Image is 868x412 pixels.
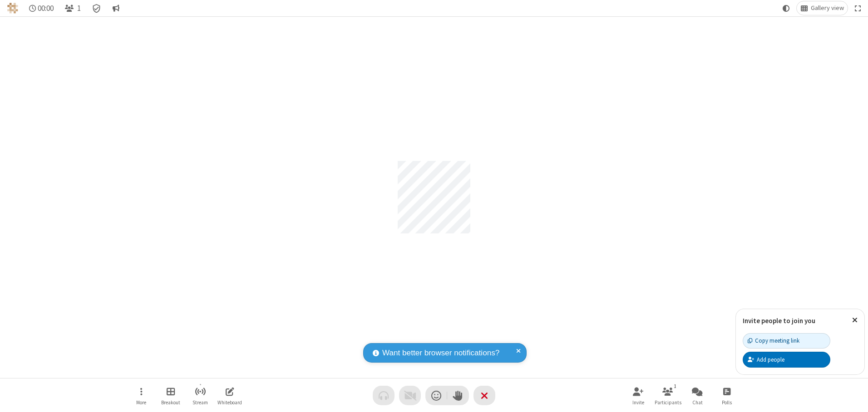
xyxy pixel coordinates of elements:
[77,4,81,13] span: 1
[743,352,830,367] button: Add people
[779,1,794,15] button: Using system theme
[743,333,830,349] button: Copy meeting link
[692,400,703,405] span: Chat
[38,4,54,13] span: 00:00
[743,316,815,325] label: Invite people to join you
[447,386,469,405] button: Raise hand
[161,400,180,405] span: Breakout
[216,383,243,408] button: Open shared whiteboard
[382,347,499,359] span: Want better browser notifications?
[25,1,58,15] div: Timer
[845,309,864,331] button: Close popover
[625,383,652,408] button: Invite participants (Alt+I)
[473,386,495,405] button: End or leave meeting
[713,383,740,408] button: Open poll
[632,400,644,405] span: Invite
[811,5,844,12] span: Gallery view
[373,386,395,405] button: Audio problem - check your Internet connection or call by phone
[128,383,155,408] button: Open menu
[192,400,208,405] span: Stream
[655,400,681,405] span: Participants
[217,400,242,405] span: Whiteboard
[671,382,679,390] div: 1
[851,1,865,15] button: Fullscreen
[157,383,184,408] button: Manage Breakout Rooms
[425,386,447,405] button: Send a reaction
[654,383,681,408] button: Open participant list
[88,1,105,15] div: Meeting details Encryption enabled
[7,3,18,14] img: QA Selenium DO NOT DELETE OR CHANGE
[684,383,711,408] button: Open chat
[136,400,146,405] span: More
[399,386,421,405] button: Video
[61,1,84,15] button: Open participant list
[722,400,732,405] span: Polls
[108,1,123,15] button: Conversation
[797,1,848,15] button: Change layout
[187,383,214,408] button: Start streaming
[748,336,799,345] div: Copy meeting link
